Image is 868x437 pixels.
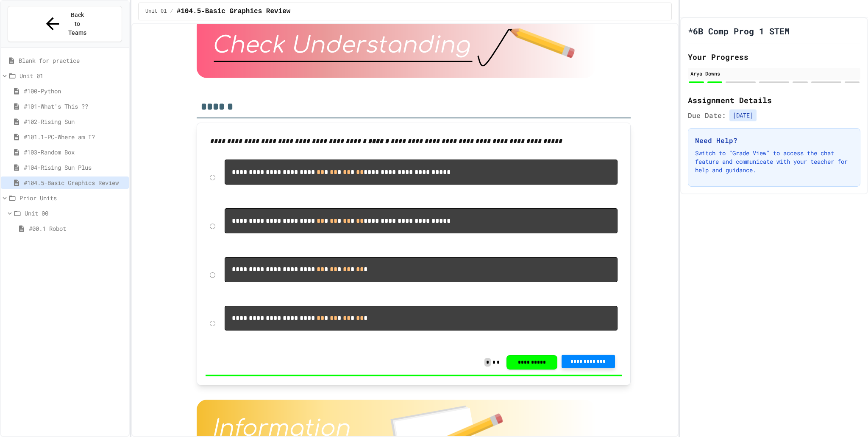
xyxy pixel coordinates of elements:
span: #104.5-Basic Graphics Review [177,6,291,17]
h3: Need Help? [695,135,853,146]
span: Unit 01 [145,8,167,15]
span: #100-Python [24,87,125,95]
span: #00.1 Robot [29,224,125,233]
span: #103-Random Box [24,148,125,157]
span: Unit 01 [19,71,125,80]
span: Blank for practice [19,56,125,65]
span: #104.5-Basic Graphics Review [24,178,125,187]
span: Unit 00 [25,209,125,218]
span: #101-What's This ?? [24,102,125,111]
h1: *6B Comp Prog 1 STEM [688,25,790,37]
span: / [170,8,173,15]
h2: Assignment Details [688,94,860,106]
span: Back to Teams [67,11,87,37]
span: Prior Units [19,193,125,202]
h2: Your Progress [688,51,860,63]
span: #104-Rising Sun Plus [24,163,125,172]
p: Switch to "Grade View" to access the chat feature and communicate with your teacher for help and ... [695,149,853,174]
div: Arya Downs [690,70,858,77]
span: #101.1-PC-Where am I? [24,132,125,141]
span: #102-Rising Sun [24,117,125,126]
span: [DATE] [729,109,757,121]
span: Due Date: [688,110,726,120]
